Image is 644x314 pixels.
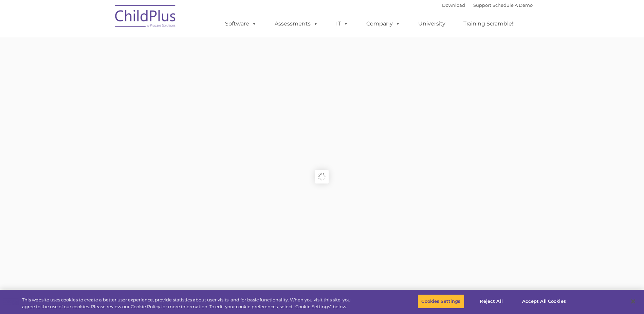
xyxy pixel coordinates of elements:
button: Cookies Settings [418,294,464,309]
a: Schedule A Demo [493,2,533,8]
a: Support [473,2,491,8]
a: Software [218,17,263,31]
font: | [442,2,533,8]
img: ChildPlus by Procare Solutions [112,0,180,34]
a: Training Scramble!! [457,17,521,31]
div: This website uses cookies to create a better user experience, provide statistics about user visit... [22,297,354,310]
button: Accept All Cookies [518,294,570,309]
a: Assessments [268,17,325,31]
a: Company [360,17,407,31]
button: Close [626,294,641,309]
a: University [411,17,452,31]
a: IT [329,17,355,31]
button: Reject All [470,294,513,309]
a: Download [442,2,465,8]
